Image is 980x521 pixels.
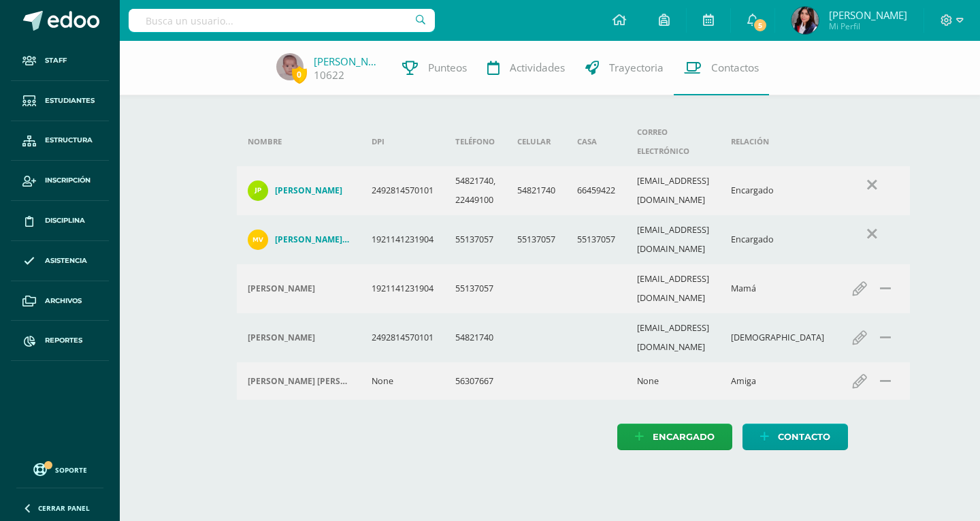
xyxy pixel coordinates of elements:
[248,230,350,250] a: [PERSON_NAME] [PERSON_NAME]
[248,180,350,201] a: [PERSON_NAME]
[444,264,506,313] td: 55137057
[428,61,467,75] span: Punteos
[248,376,350,387] div: Maria Rene La Guardia de Bobadilla
[506,166,566,215] td: 54821740
[292,66,307,83] span: 0
[45,135,93,146] span: Estructura
[11,281,109,321] a: Archivos
[248,283,315,294] h4: [PERSON_NAME]
[45,255,87,266] span: Asistencia
[791,7,819,34] img: 331a885a7a06450cabc094b6be9ba622.png
[506,215,566,264] td: 55137057
[444,215,506,264] td: 55137057
[720,362,835,400] td: Amiga
[742,424,848,450] a: Contacto
[11,41,109,81] a: Staff
[11,161,109,201] a: Inscripción
[45,215,85,226] span: Disciplina
[506,117,566,166] th: Celular
[720,117,835,166] th: Relación
[626,117,720,166] th: Correo electrónico
[778,424,830,449] span: Contacto
[16,460,103,478] a: Soporte
[829,20,907,32] span: Mi Perfil
[361,362,444,400] td: None
[248,332,315,343] h4: [PERSON_NAME]
[361,264,444,313] td: 1921141231904
[361,313,444,362] td: 2492814570101
[11,241,109,281] a: Asistencia
[45,95,95,106] span: Estudiantes
[626,166,720,215] td: [EMAIL_ADDRESS][DOMAIN_NAME]
[45,175,91,186] span: Inscripción
[626,362,720,400] td: None
[617,424,732,450] a: Encargado
[720,264,835,313] td: Mamá
[38,503,90,513] span: Cerrar panel
[566,215,626,264] td: 55137057
[248,283,350,294] div: Alejandra Vargas Alvarez
[45,296,82,306] span: Archivos
[11,321,109,361] a: Reportes
[275,185,342,196] h4: [PERSON_NAME]
[361,117,444,166] th: DPI
[711,61,759,75] span: Contactos
[248,180,268,201] img: cda8e8ab6ec173c60cc687d4366f14bd.png
[275,234,350,245] h4: [PERSON_NAME] [PERSON_NAME]
[626,215,720,264] td: [EMAIL_ADDRESS][DOMAIN_NAME]
[444,313,506,362] td: 54821740
[444,362,506,400] td: 56307667
[653,424,715,449] span: Encargado
[11,201,109,241] a: Disciplina
[566,166,626,215] td: 66459422
[314,54,382,68] a: [PERSON_NAME]
[45,335,82,346] span: Reportes
[444,117,506,166] th: Teléfono
[720,166,835,215] td: Encargado
[829,8,907,22] span: [PERSON_NAME]
[510,61,565,75] span: Actividades
[361,215,444,264] td: 1921141231904
[45,55,67,66] span: Staff
[276,53,304,80] img: 3bcc116db5445e446ffe8e732fc330cd.png
[314,68,344,82] a: 10622
[566,117,626,166] th: Casa
[11,121,109,161] a: Estructura
[626,264,720,313] td: [EMAIL_ADDRESS][DOMAIN_NAME]
[248,230,268,250] img: 9cb5beba76c96f0bc49f6cafb6c20c19.png
[575,41,674,95] a: Trayectoria
[720,215,835,264] td: Encargado
[129,9,435,32] input: Busca un usuario...
[392,41,477,95] a: Punteos
[609,61,664,75] span: Trayectoria
[626,313,720,362] td: [EMAIL_ADDRESS][DOMAIN_NAME]
[674,41,769,95] a: Contactos
[720,313,835,362] td: [DEMOGRAPHIC_DATA]
[444,166,506,215] td: 54821740, 22449100
[248,332,350,343] div: Juan Piloña
[237,117,361,166] th: Nombre
[55,465,87,475] span: Soporte
[11,81,109,121] a: Estudiantes
[361,166,444,215] td: 2492814570101
[248,376,350,387] h4: [PERSON_NAME] [PERSON_NAME]
[753,18,768,33] span: 5
[477,41,575,95] a: Actividades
